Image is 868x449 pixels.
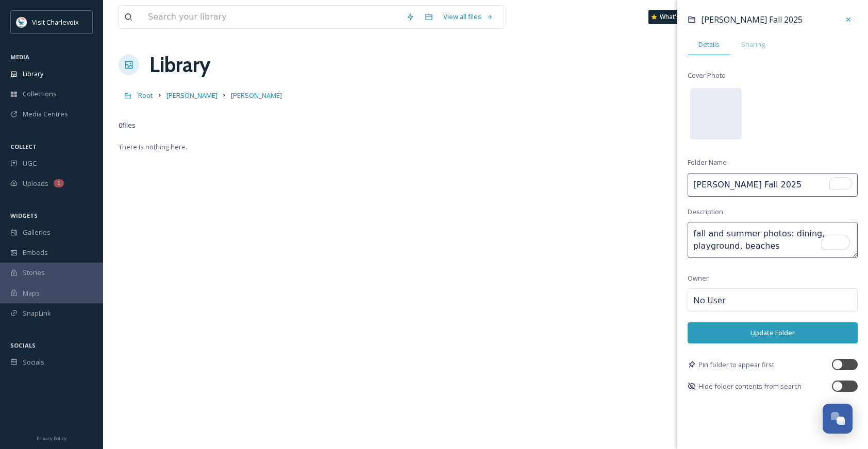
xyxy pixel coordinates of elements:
[23,357,44,367] span: Socials
[149,49,210,80] a: Library
[741,40,765,49] span: Sharing
[23,308,51,318] span: SnapLink
[231,89,282,101] a: [PERSON_NAME]
[23,89,57,99] span: Collections
[688,273,709,283] span: Owner
[688,322,858,343] button: Update Folder
[10,53,29,61] span: MEDIA
[119,120,136,130] span: 0 file s
[23,179,48,188] span: Uploads
[23,109,68,119] span: Media Centres
[23,268,45,278] span: Stories
[32,18,79,27] span: Visit Charlevoix
[23,159,37,168] span: UGC
[119,142,187,151] span: There is nothing here.
[23,248,48,257] span: Embeds
[138,89,153,101] a: Root
[143,6,401,28] input: Search your library
[23,288,40,298] span: Maps
[823,404,853,434] button: Open Chat
[10,143,37,150] span: COLLECT
[23,69,43,79] span: Library
[698,360,774,370] span: Pin folder to appear first
[701,14,803,25] span: [PERSON_NAME] Fall 2025
[688,158,727,167] span: Folder Name
[10,212,38,219] span: WIDGETS
[688,71,726,80] span: Cover Photo
[23,228,51,237] span: Galleries
[688,222,858,258] textarea: To enrich screen reader interactions, please activate Accessibility in Grammarly extension settings
[166,89,218,101] a: [PERSON_NAME]
[16,17,27,27] img: Visit-Charlevoix_Logo.jpg
[138,91,153,100] span: Root
[693,294,726,306] span: No User
[688,207,723,217] span: Description
[688,173,858,197] input: To enrich screen reader interactions, please activate Accessibility in Grammarly extension settings
[438,7,498,27] a: View all files
[698,382,802,391] span: Hide folder contents from search
[37,435,66,442] span: Privacy Policy
[166,91,218,100] span: [PERSON_NAME]
[54,179,64,187] div: 1
[37,431,66,444] a: Privacy Policy
[648,10,700,24] a: What's New
[10,341,36,349] span: SOCIALS
[698,40,720,49] span: Details
[231,91,282,100] span: [PERSON_NAME]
